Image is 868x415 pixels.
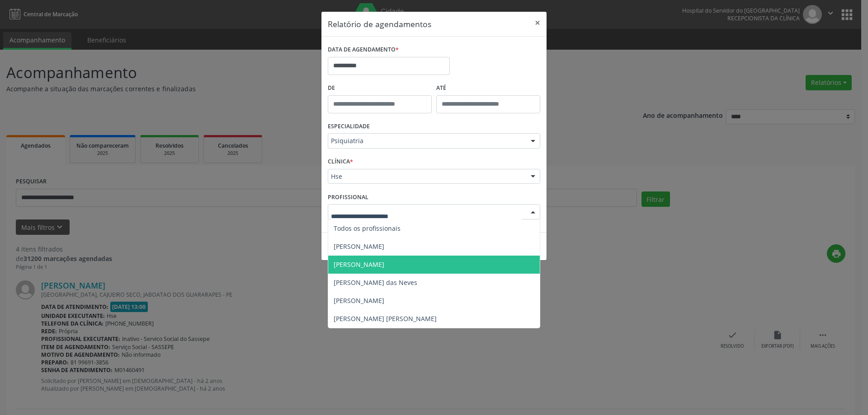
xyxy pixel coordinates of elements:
span: Todos os profissionais [334,224,401,233]
span: Hse [331,172,522,181]
span: Psiquiatria [331,136,522,145]
label: CLÍNICA [328,155,353,169]
button: Close [528,12,547,34]
span: [PERSON_NAME] [334,296,384,305]
label: ATÉ [436,81,540,95]
span: [PERSON_NAME] [334,242,384,251]
label: DATA DE AGENDAMENTO [328,43,399,57]
label: PROFISSIONAL [328,190,368,204]
span: [PERSON_NAME] [PERSON_NAME] [334,314,437,323]
span: [PERSON_NAME] [334,260,384,269]
label: ESPECIALIDADE [328,120,370,134]
label: De [328,81,432,95]
h5: Relatório de agendamentos [328,18,431,30]
span: [PERSON_NAME] das Neves [334,278,417,287]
